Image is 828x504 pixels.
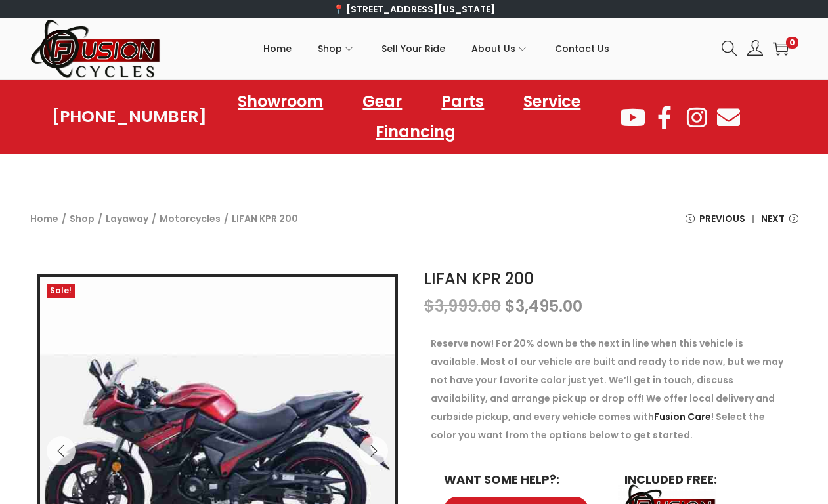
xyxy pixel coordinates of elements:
[424,295,501,317] bdi: 3,999.00
[333,3,495,16] a: 📍 [STREET_ADDRESS][US_STATE]
[773,41,789,56] a: 0
[106,212,148,225] a: Layaway
[510,87,594,117] a: Service
[699,209,745,228] span: Previous
[225,87,336,117] a: Showroom
[47,436,76,465] button: Previous
[686,209,745,238] a: Previous
[444,474,598,486] h6: WANT SOME HELP?:
[232,209,298,228] span: LIFAN KPR 200
[70,212,95,225] a: Shop
[52,108,207,126] a: [PHONE_NUMBER]
[152,209,156,228] span: /
[624,474,779,486] h6: INCLUDED FREE:
[98,209,102,228] span: /
[424,295,435,317] span: $
[30,212,58,225] a: Home
[160,212,221,225] a: Motorcycles
[505,295,515,317] span: $
[471,19,529,78] a: About Us
[224,209,229,228] span: /
[654,410,711,423] a: Fusion Care
[555,32,609,65] span: Contact Us
[428,87,497,117] a: Parts
[471,32,515,65] span: About Us
[162,19,712,78] nav: Primary navigation
[349,87,415,117] a: Gear
[30,18,162,79] img: Woostify retina logo
[555,19,609,78] a: Contact Us
[362,117,469,147] a: Financing
[318,32,342,65] span: Shop
[359,436,388,465] button: Next
[505,295,582,317] bdi: 3,495.00
[761,209,798,238] a: Next
[263,19,292,78] a: Home
[207,87,619,147] nav: Menu
[318,19,355,78] a: Shop
[263,32,292,65] span: Home
[381,32,445,65] span: Sell Your Ride
[62,209,66,228] span: /
[431,334,792,444] p: Reserve now! For 20% down be the next in line when this vehicle is available. Most of our vehicle...
[381,19,445,78] a: Sell Your Ride
[761,209,785,228] span: Next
